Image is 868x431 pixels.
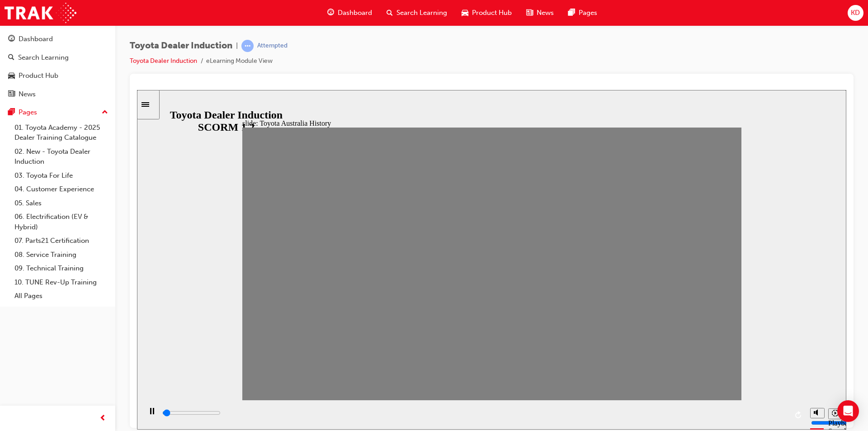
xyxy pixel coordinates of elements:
span: search-icon [8,54,14,62]
div: Pages [19,107,37,118]
a: 07. Parts21 Certification [11,234,112,248]
a: Product Hub [4,67,112,84]
button: Pages [4,104,112,121]
button: Mute (Ctrl+Alt+M) [673,318,688,328]
div: News [19,89,36,99]
a: news-iconNews [519,4,561,22]
a: 06. Electrification (EV & Hybrid) [11,210,112,234]
a: Dashboard [4,31,112,47]
span: Toyota Dealer Induction [130,41,232,51]
div: Product Hub [19,71,58,81]
div: Playback Speed [691,329,705,346]
span: guage-icon [8,35,15,43]
a: Toyota Dealer Induction [130,57,197,65]
a: 09. Technical Training [11,261,112,275]
button: DashboardSearch LearningProduct HubNews [4,29,112,104]
span: prev-icon [99,413,106,424]
span: News [537,8,554,18]
span: up-icon [102,107,108,118]
span: | [236,41,238,51]
a: 01. Toyota Academy - 2025 Dealer Training Catalogue [11,121,112,145]
span: guage-icon [327,7,334,19]
a: 08. Service Training [11,248,112,262]
li: eLearning Module View [206,56,273,66]
span: news-icon [526,7,533,19]
span: car-icon [8,72,15,80]
a: 02. New - Toyota Dealer Induction [11,145,112,169]
a: pages-iconPages [561,4,604,22]
div: Attempted [257,42,288,50]
span: car-icon [462,7,468,19]
span: pages-icon [568,7,575,19]
span: news-icon [8,90,15,99]
a: 03. Toyota For Life [11,169,112,183]
span: Dashboard [338,8,372,18]
div: misc controls [669,310,705,340]
div: Search Learning [18,52,69,63]
div: playback controls [5,310,669,340]
button: Pause (Ctrl+Alt+P) [5,317,20,333]
img: Trak [5,3,76,23]
span: search-icon [387,7,393,19]
a: All Pages [11,289,112,303]
span: learningRecordVerb_ATTEMPT-icon [241,40,254,52]
a: 10. TUNE Rev-Up Training [11,275,112,289]
button: Playback speed [691,318,705,329]
div: Dashboard [19,34,53,44]
span: KD [851,8,860,18]
a: guage-iconDashboard [320,4,379,22]
a: 05. Sales [11,196,112,210]
a: car-iconProduct Hub [454,4,519,22]
div: Open Intercom Messenger [837,400,859,422]
a: Search Learning [4,49,112,66]
span: Product Hub [472,8,512,18]
button: KD [848,5,863,21]
a: search-iconSearch Learning [379,4,454,22]
a: 04. Customer Experience [11,182,112,196]
button: Replay (Ctrl+Alt+R) [655,318,669,332]
span: Search Learning [396,8,447,18]
input: slide progress [25,319,84,327]
a: News [4,86,112,103]
span: Pages [579,8,597,18]
span: pages-icon [8,109,15,117]
input: volume [674,329,732,336]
